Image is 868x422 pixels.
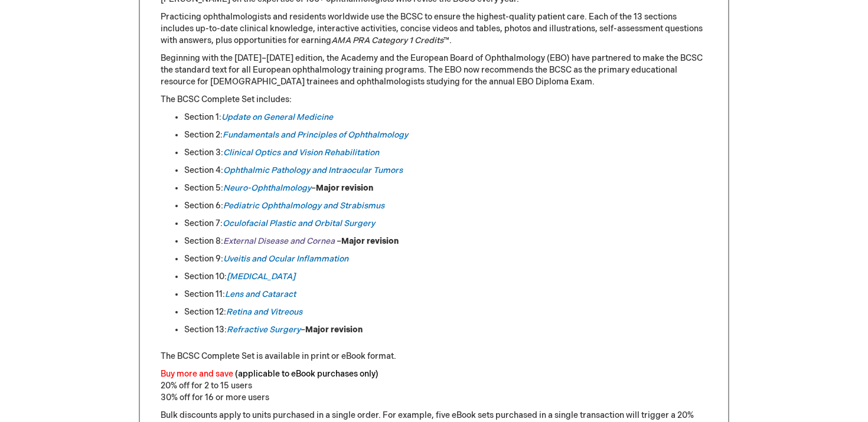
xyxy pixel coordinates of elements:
[227,271,295,282] a: [MEDICAL_DATA]
[223,201,384,211] a: Pediatric Ophthalmology and Strabismus
[161,368,707,404] p: 20% off for 2 to 15 users 30% off for 16 or more users
[223,183,311,193] a: Neuro-Ophthalmology
[184,324,707,336] li: Section 13: –
[223,165,403,175] a: Ophthalmic Pathology and Intraocular Tumors
[227,325,301,335] a: Refractive Surgery
[223,148,379,158] a: Clinical Optics and Vision Rehabilitation
[161,369,233,379] font: Buy more and save
[184,200,707,212] li: Section 6:
[184,165,707,176] li: Section 4:
[184,271,707,283] li: Section 10:
[235,369,378,379] font: (applicable to eBook purchases only)
[184,147,707,159] li: Section 3:
[225,289,296,299] a: Lens and Cataract
[226,307,302,317] a: Retina and Vitreous
[223,130,408,140] a: Fundamentals and Principles of Ophthalmology
[161,94,707,106] p: The BCSC Complete Set includes:
[305,325,363,335] strong: Major revision
[316,183,373,193] strong: Major revision
[184,289,707,300] li: Section 11:
[331,35,443,45] em: AMA PRA Category 1 Credits
[341,236,399,246] strong: Major revision
[184,182,707,194] li: Section 5: –
[223,236,335,246] a: External Disease and Cornea
[184,112,707,123] li: Section 1:
[221,112,333,122] a: Update on General Medicine
[161,351,707,362] p: The BCSC Complete Set is available in print or eBook format.
[184,129,707,141] li: Section 2:
[184,218,707,230] li: Section 7:
[223,254,348,264] a: Uveitis and Ocular Inflammation
[161,53,707,88] p: Beginning with the [DATE]–[DATE] edition, the Academy and the European Board of Ophthalmology (EB...
[184,253,707,265] li: Section 9:
[184,306,707,318] li: Section 12:
[184,235,707,247] li: Section 8: –
[161,11,707,47] p: Practicing ophthalmologists and residents worldwide use the BCSC to ensure the highest-quality pa...
[223,218,375,228] a: Oculofacial Plastic and Orbital Surgery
